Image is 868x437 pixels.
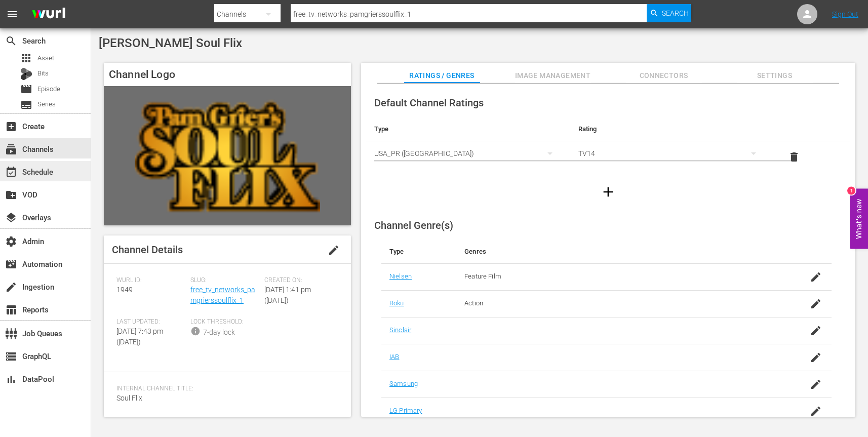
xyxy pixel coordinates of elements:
[626,69,702,82] span: Connectors
[782,145,806,169] button: delete
[6,8,18,20] span: menu
[5,304,17,316] span: Reports
[850,188,868,249] button: Open Feedback Widget
[37,53,54,63] span: Asset
[116,327,163,346] span: [DATE] 7:43 pm ([DATE])
[116,394,142,402] span: Soul Flix
[116,276,185,285] span: Wurl ID:
[116,385,333,393] span: Internal Channel Title:
[116,318,185,326] span: Last Updated:
[190,318,259,326] span: Lock Threshold:
[5,258,17,270] span: Automation
[264,276,333,285] span: Created On:
[116,286,133,294] span: 1949
[847,186,855,194] div: 1
[647,4,691,22] button: Search
[104,63,351,86] h4: Channel Logo
[832,10,858,18] a: Sign Out
[190,326,201,336] span: info
[374,97,484,109] span: Default Channel Ratings
[5,281,17,293] span: Ingestion
[662,4,689,22] span: Search
[322,238,346,262] button: edit
[5,235,17,248] span: Admin
[374,219,453,231] span: Channel Genre(s)
[366,117,850,173] table: simple table
[5,350,17,363] span: GraphQL
[5,121,17,133] span: Create
[37,84,60,94] span: Episode
[366,117,570,141] th: Type
[381,240,456,264] th: Type
[737,69,813,82] span: Settings
[190,276,259,285] span: Slug:
[24,3,73,26] img: ans4CAIJ8jUAAAAAAAAAAAAAAAAAAAAAAAAgQb4GAAAAAAAAAAAAAAAAAAAAAAAAJMjXAAAAAAAAAAAAAAAAAAAAAAAAgAT5G...
[5,143,17,155] span: Channels
[389,326,411,334] a: Sinclair
[20,83,32,95] span: Episode
[515,69,591,82] span: Image Management
[389,380,418,387] a: Samsung
[20,68,32,80] div: Bits
[20,99,32,111] span: Series
[578,139,766,168] div: TV14
[788,151,800,163] span: delete
[99,36,242,50] span: [PERSON_NAME] Soul Flix
[190,286,255,304] a: free_tv_networks_pamgrierssoulflix_1
[389,407,422,414] a: LG Primary
[456,240,781,264] th: Genres
[37,68,49,78] span: Bits
[5,189,17,201] span: VOD
[5,212,17,224] span: Overlays
[5,328,17,340] span: Job Queues
[570,117,774,141] th: Rating
[389,272,412,280] a: Nielsen
[20,52,32,64] span: Asset
[404,69,480,82] span: Ratings / Genres
[116,416,333,424] span: External Channel Title:
[5,166,17,178] span: Schedule
[37,99,56,109] span: Series
[389,353,399,361] a: IAB
[5,373,17,385] span: DataPool
[104,86,351,225] img: Pam Grier's Soul Flix
[374,139,562,168] div: USA_PR ([GEOGRAPHIC_DATA])
[389,299,404,307] a: Roku
[5,35,17,47] span: Search
[203,327,235,338] div: 7-day lock
[264,286,311,304] span: [DATE] 1:41 pm ([DATE])
[112,244,183,256] span: Channel Details
[328,244,340,256] span: edit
